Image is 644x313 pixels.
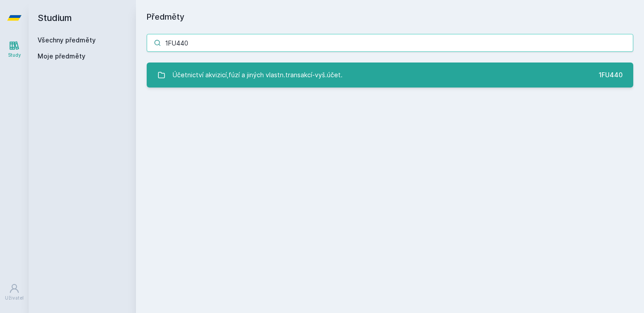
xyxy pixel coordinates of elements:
a: Study [2,36,27,63]
a: Účetnictví akvizicí,fúzí a jiných vlastn.transakcí-vyš.účet. 1FU440 [147,63,633,88]
div: Uživatel [5,295,24,301]
h1: Předměty [147,11,633,23]
div: Účetnictví akvizicí,fúzí a jiných vlastn.transakcí-vyš.účet. [173,66,343,84]
span: Moje předměty [38,52,85,61]
input: Název nebo ident předmětu… [147,34,633,52]
a: Uživatel [2,279,27,306]
a: Všechny předměty [38,36,96,44]
div: 1FU440 [599,71,623,79]
div: Study [8,52,21,58]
